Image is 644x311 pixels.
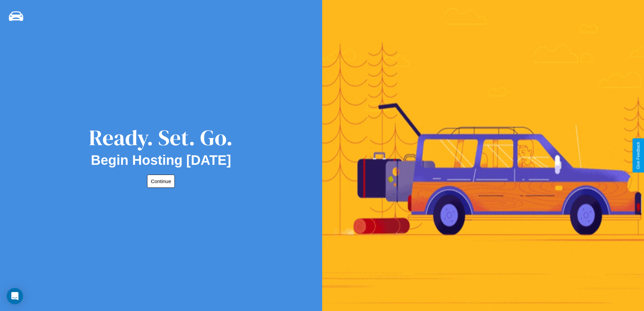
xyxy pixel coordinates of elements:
div: Open Intercom Messenger [7,288,23,304]
div: Ready. Set. Go. [89,123,233,153]
h2: Begin Hosting [DATE] [91,153,231,168]
div: Give Feedback [636,142,641,169]
button: Continue [147,175,175,188]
